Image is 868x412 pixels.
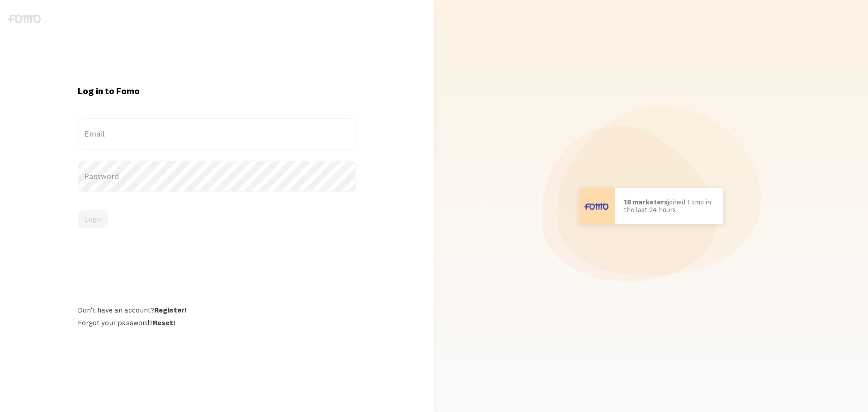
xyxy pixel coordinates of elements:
[154,305,186,314] a: Register!
[78,318,356,327] div: Forgot your password?
[624,199,714,213] p: joined Fomo in the last 24 hours
[8,14,41,23] img: fomo-logo-gray-b99e0e8ada9f9040e2984d0d95b3b12da0074ffd48d1e5cb62ac37fc77b0b268.svg
[78,85,356,97] h1: Log in to Fomo
[78,161,356,192] label: Password
[624,198,668,206] b: 18 marketers
[78,118,356,150] label: Email
[579,188,615,224] img: User avatar
[78,305,356,314] div: Don't have an account?
[153,318,175,327] a: Reset!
